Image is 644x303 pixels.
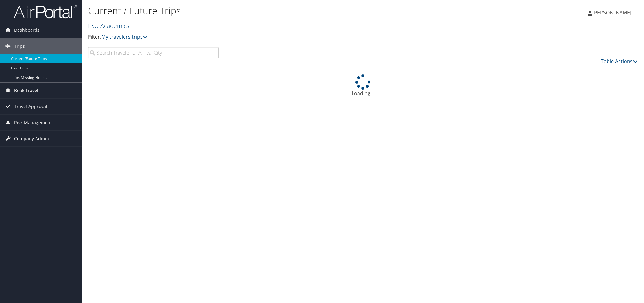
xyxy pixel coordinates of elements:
[14,38,25,54] span: Trips
[14,131,49,146] span: Company Admin
[14,22,40,38] span: Dashboards
[588,3,638,22] a: [PERSON_NAME]
[601,58,638,65] a: Table Actions
[14,99,47,114] span: Travel Approval
[14,4,77,19] img: airportal-logo.png
[88,4,454,17] h1: Current / Future Trips
[88,33,454,41] p: Filter:
[101,33,148,40] a: My travelers trips
[88,21,131,30] a: LSU Academics
[14,115,52,130] span: Risk Management
[592,9,631,16] span: [PERSON_NAME]
[88,47,219,58] input: Search Traveler or Arrival City
[14,83,38,98] span: Book Travel
[88,74,638,97] div: Loading...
